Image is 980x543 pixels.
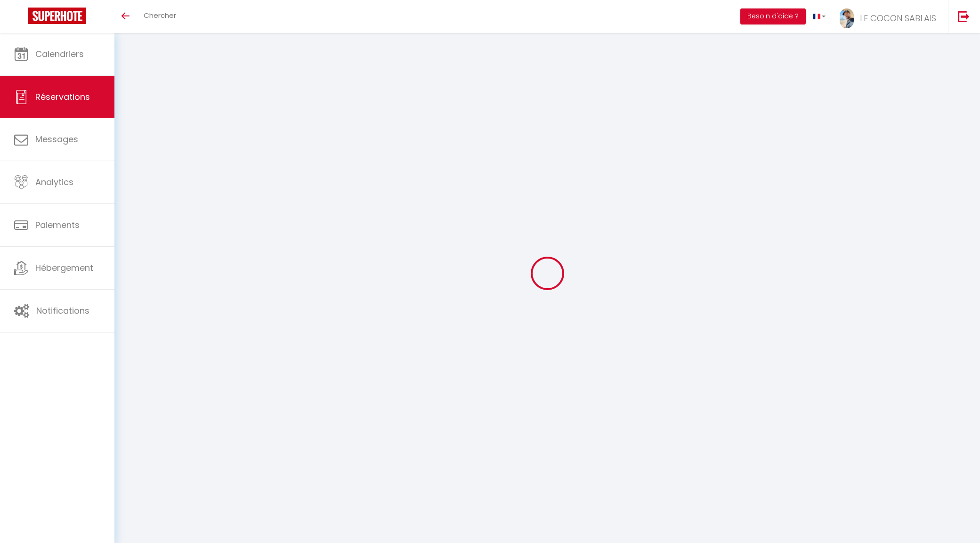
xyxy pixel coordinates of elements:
span: Chercher [144,10,176,20]
span: Hébergement [35,262,93,274]
span: Calendriers [35,48,84,60]
span: Paiements [35,219,80,231]
img: logout [958,10,970,22]
span: Messages [35,133,78,145]
img: ... [840,8,854,28]
span: Analytics [35,176,73,188]
span: Réservations [35,91,90,103]
span: Notifications [36,305,89,316]
span: LE COCON SABLAIS [860,12,936,24]
img: Super Booking [28,8,86,24]
button: Besoin d'aide ? [740,8,806,24]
